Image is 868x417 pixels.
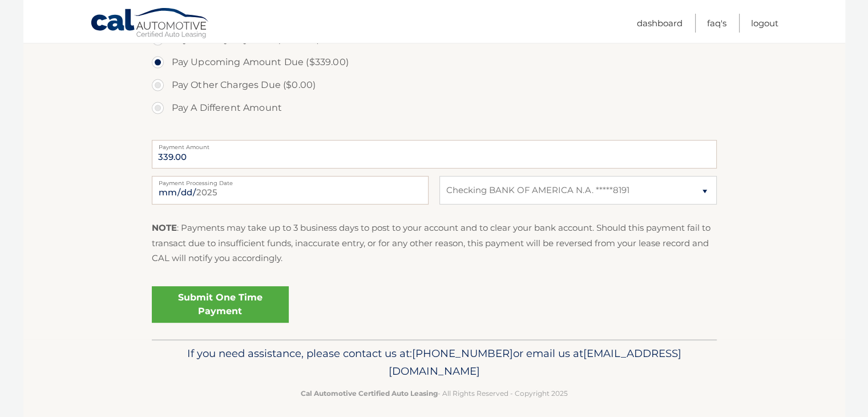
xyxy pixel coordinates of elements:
span: [PHONE_NUMBER] [412,347,513,360]
a: Submit One Time Payment [152,286,289,323]
strong: NOTE [152,222,177,233]
label: Payment Processing Date [152,176,429,185]
label: Pay Upcoming Amount Due ($339.00) [152,51,717,74]
input: Payment Date [152,176,429,205]
p: If you need assistance, please contact us at: or email us at [159,344,709,381]
a: Dashboard [637,14,683,33]
label: Pay Other Charges Due ($0.00) [152,74,717,97]
a: FAQ's [707,14,726,33]
input: Payment Amount [152,140,717,169]
strong: Cal Automotive Certified Auto Leasing [301,389,438,398]
label: Payment Amount [152,140,717,149]
a: Logout [751,14,778,33]
label: Pay A Different Amount [152,97,717,119]
a: Cal Automotive [90,7,210,41]
p: - All Rights Reserved - Copyright 2025 [159,387,709,399]
p: : Payments may take up to 3 business days to post to your account and to clear your bank account.... [152,220,717,266]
